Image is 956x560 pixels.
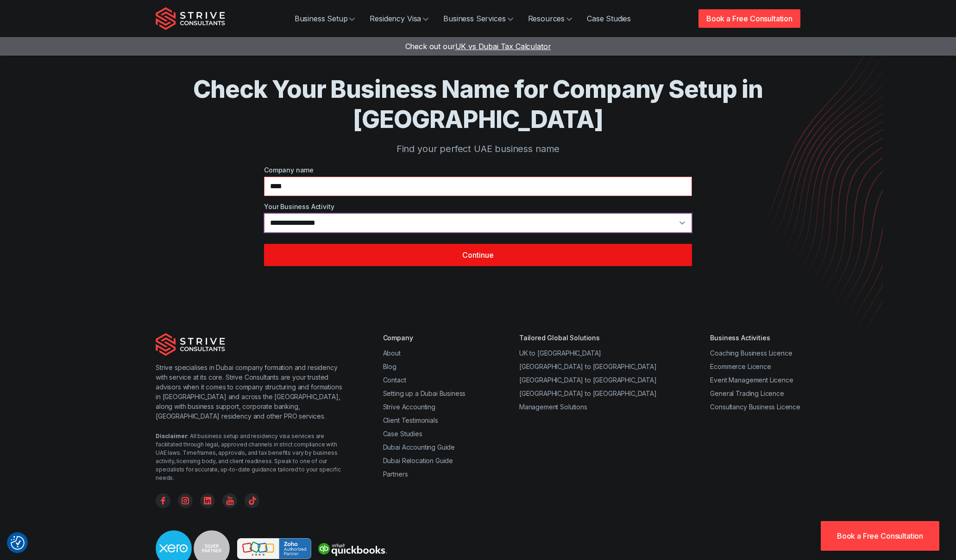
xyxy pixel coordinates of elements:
[521,9,580,28] a: Resources
[237,538,311,559] img: Strive is a Zoho Partner
[222,493,237,508] a: YouTube
[178,493,193,508] a: Instagram
[455,42,551,51] span: UK vs Dubai Tax Calculator
[710,389,784,397] a: General Trading Licence
[383,470,408,478] a: Partners
[245,493,259,508] a: TikTok
[519,389,657,397] a: [GEOGRAPHIC_DATA] to [GEOGRAPHIC_DATA]
[383,333,466,343] div: Company
[710,363,771,370] a: Ecommerce Licence
[519,403,587,411] a: Management Solutions
[383,403,435,411] a: Strive Accounting
[383,430,422,438] a: Case Studies
[405,42,551,51] a: Check out ourUK vs Dubai Tax Calculator
[710,376,793,384] a: Event Management Licence
[383,363,396,370] a: Blog
[519,376,657,384] a: [GEOGRAPHIC_DATA] to [GEOGRAPHIC_DATA]
[362,9,436,28] a: Residency Visa
[156,7,225,30] img: Strive Consultants
[710,349,792,357] a: Coaching Business Licence
[383,457,453,465] a: Dubai Relocation Guide
[264,202,692,211] label: Your Business Activity
[156,432,346,482] div: : All business setup and residency visa services are facilitated through legal, approved channels...
[383,376,406,384] a: Contact
[193,74,763,134] h1: Check Your Business Name for Company Setup in [GEOGRAPHIC_DATA]
[519,363,657,370] a: [GEOGRAPHIC_DATA] to [GEOGRAPHIC_DATA]
[193,142,763,156] p: Find your perfect UAE business name
[383,389,466,397] a: Setting up a Dubai Business
[264,165,692,175] label: Company name
[287,9,363,28] a: Business Setup
[710,403,800,411] a: Consultancy Business Licence
[200,493,215,508] a: Linkedin
[383,443,455,451] a: Dubai Accounting Guide
[698,9,800,28] a: Book a Free Consultation
[436,9,520,28] a: Business Services
[383,416,438,424] a: Client Testimonials
[156,433,187,439] strong: Disclaimer
[519,333,657,343] div: Tailored Global Solutions
[156,363,346,421] p: Strive specialises in Dubai company formation and residency with service at its core. Strive Cons...
[11,536,25,550] img: Revisit consent button
[315,539,389,559] img: Strive is a quickbooks Partner
[156,493,170,508] a: Facebook
[821,521,939,551] a: Book a Free Consultation
[11,536,25,550] button: Consent Preferences
[710,333,800,343] div: Business Activities
[579,9,638,28] a: Case Studies
[264,244,692,266] button: Continue
[156,333,225,356] img: Strive Consultants
[383,349,401,357] a: About
[519,349,601,357] a: UK to [GEOGRAPHIC_DATA]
